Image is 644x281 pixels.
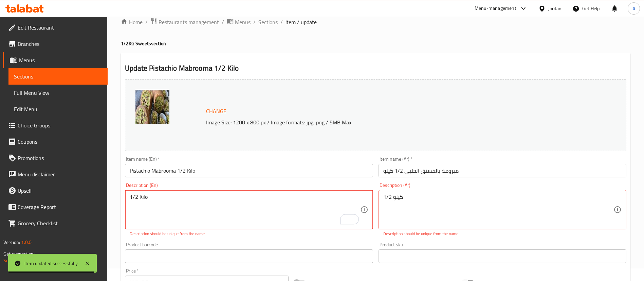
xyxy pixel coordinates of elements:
[18,203,102,211] span: Coverage Report
[18,187,102,195] span: Upsell
[3,19,108,36] a: Edit Restaurant
[18,219,102,227] span: Grocery Checklist
[125,249,373,263] input: Please enter product barcode
[19,56,102,64] span: Menus
[548,5,562,12] div: Jordan
[121,18,630,27] nav: breadcrumb
[159,18,219,26] span: Restaurants management
[3,249,35,258] span: Get support on:
[135,90,169,124] img: WhatsApp_Image_20250828_a638919796017110868.jpeg
[130,194,360,226] textarea: To enrich screen reader interactions, please activate Accessibility in Grammarly extension settings
[3,238,20,247] span: Version:
[14,89,102,97] span: Full Menu View
[125,164,373,177] input: Enter name En
[383,194,613,226] textarea: 1/2 كيلو
[121,18,143,26] a: Home
[145,18,148,26] li: /
[286,18,317,26] span: item / update
[383,231,622,237] p: Description should be unique from the name.
[3,256,47,265] a: Support.OpsPlatform
[18,170,102,178] span: Menu disclaimer
[227,18,251,27] a: Menus
[258,18,278,26] a: Sections
[24,260,78,267] div: Item updated successfully
[206,106,226,116] span: Change
[203,104,229,118] button: Change
[130,231,368,237] p: Description should be unique from the name.
[8,101,108,117] a: Edit Menu
[280,18,283,26] li: /
[3,215,108,231] a: Grocery Checklist
[8,85,108,101] a: Full Menu View
[222,18,224,26] li: /
[3,166,108,182] a: Menu disclaimer
[379,249,626,263] input: Please enter product sku
[3,182,108,199] a: Upsell
[475,4,516,13] div: Menu-management
[3,36,108,52] a: Branches
[8,68,108,85] a: Sections
[235,18,251,26] span: Menus
[379,164,626,177] input: Enter name Ar
[3,199,108,215] a: Coverage Report
[150,18,219,27] a: Restaurants management
[3,52,108,68] a: Menus
[3,117,108,134] a: Choice Groups
[14,72,102,81] span: Sections
[253,18,256,26] li: /
[18,40,102,48] span: Branches
[18,121,102,129] span: Choice Groups
[632,5,635,12] span: A
[3,134,108,150] a: Coupons
[14,105,102,113] span: Edit Menu
[121,40,630,47] h4: 1/2KG Sweets section
[125,63,626,73] h2: Update Pistachio Mabrooma 1/2 Kilo
[18,23,102,32] span: Edit Restaurant
[21,238,32,247] span: 1.0.0
[203,118,564,126] p: Image Size: 1200 x 800 px / Image formats: jpg, png / 5MB Max.
[18,154,102,162] span: Promotions
[3,150,108,166] a: Promotions
[18,138,102,146] span: Coupons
